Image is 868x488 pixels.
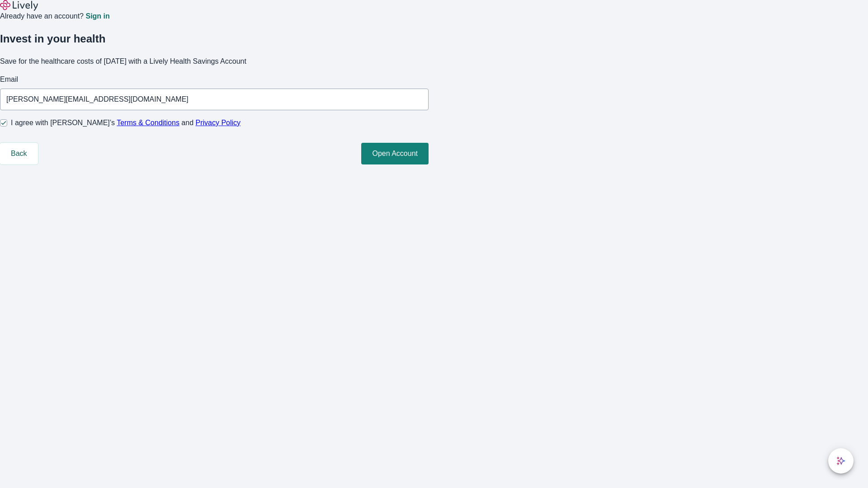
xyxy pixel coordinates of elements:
button: chat [828,448,854,474]
svg: Lively AI Assistant [836,456,845,465]
button: Open Account [361,143,429,164]
a: Sign in [85,13,109,20]
a: Privacy Policy [196,119,241,127]
a: Terms & Conditions [117,119,179,127]
span: I agree with [PERSON_NAME]’s and [11,117,241,128]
